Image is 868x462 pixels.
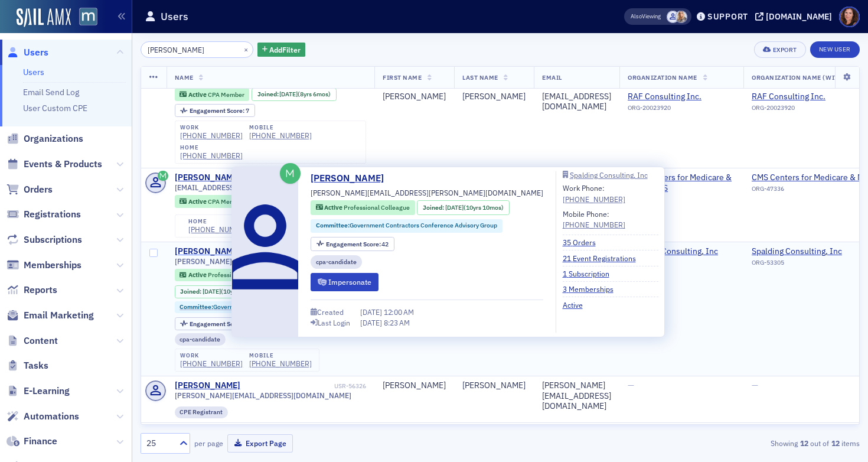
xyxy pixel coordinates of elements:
[384,318,410,327] span: 8:23 AM
[180,352,243,359] div: work
[190,320,246,328] span: Engagement Score :
[24,309,94,322] span: Email Marketing
[6,158,102,171] a: Events & Products
[190,108,249,114] div: 7
[6,410,79,423] a: Automations
[24,435,57,448] span: Finance
[383,380,446,391] div: [PERSON_NAME]
[71,8,97,28] a: View Homepage
[24,208,81,221] span: Registrations
[24,183,53,196] span: Orders
[180,124,243,131] div: work
[175,406,229,418] div: CPE Registrant
[311,187,543,198] span: [PERSON_NAME][EMAIL_ADDRESS][PERSON_NAME][DOMAIN_NAME]
[563,300,592,310] a: Active
[175,285,267,298] div: Joined: 2014-10-16 00:00:00
[24,334,58,347] span: Content
[257,90,280,98] span: Joined :
[180,303,361,311] a: Committee:Government Contractors Conference Advisory Group
[417,200,509,215] div: Joined: 2014-10-16 00:00:00
[311,273,378,291] button: Impersonate
[563,219,625,230] a: [PHONE_NUMBER]
[773,47,797,53] div: Export
[146,437,172,450] div: 25
[24,385,70,398] span: E-Learning
[628,246,735,257] a: Spalding Consulting, Inc
[628,380,634,391] span: —
[542,92,611,112] div: [EMAIL_ADDRESS][DOMAIN_NAME]
[188,90,208,98] span: Active
[279,90,331,98] div: (8yrs 6mos)
[203,288,261,295] div: (10yrs 10mos)
[754,41,805,58] button: Export
[227,434,293,453] button: Export Page
[675,11,687,23] span: Emily Trott
[563,171,658,178] a: Spalding Consulting, Inc
[311,237,394,252] div: Engagement Score: 42
[24,46,48,59] span: Users
[311,171,393,186] a: [PERSON_NAME]
[175,246,240,257] div: [PERSON_NAME]
[241,44,252,54] button: ×
[6,435,57,448] a: Finance
[810,41,860,58] a: New User
[24,259,81,272] span: Memberships
[208,271,274,279] span: Professional Colleague
[6,208,81,221] a: Registrations
[175,183,294,192] span: [EMAIL_ADDRESS][DOMAIN_NAME]
[326,240,382,248] span: Engagement Score :
[180,144,243,151] div: home
[311,255,362,269] div: cpa-candidate
[180,302,213,311] span: Committee :
[175,104,255,117] div: Engagement Score: 7
[180,359,243,368] a: [PHONE_NUMBER]
[249,131,312,139] a: [PHONE_NUMBER]
[17,8,71,27] img: SailAMX
[208,90,244,98] span: CPA Member
[190,106,246,115] span: Engagement Score :
[563,183,625,204] div: Work Phone:
[180,131,243,139] div: [PHONE_NUMBER]
[316,221,497,230] a: Committee:Government Contractors Conference Advisory Group
[383,92,446,102] div: [PERSON_NAME]
[175,317,259,330] div: Engagement Score: 42
[190,321,253,327] div: 42
[249,359,312,368] a: [PHONE_NUMBER]
[462,380,526,391] div: [PERSON_NAME]
[6,309,94,322] a: Email Marketing
[570,172,648,178] div: Spalding Consulting, Inc
[24,132,83,145] span: Organizations
[316,221,350,229] span: Committee :
[631,12,661,21] span: Viewing
[161,9,188,24] h1: Users
[462,92,526,102] div: [PERSON_NAME]
[249,124,312,131] div: mobile
[180,271,273,279] a: Active Professional Colleague
[180,151,243,160] a: [PHONE_NUMBER]
[311,200,415,215] div: Active: Active: Professional Colleague
[631,12,642,20] div: Also
[175,269,279,281] div: Active: Active: Professional Colleague
[316,203,410,213] a: Active Professional Colleague
[752,92,859,102] span: RAF Consulting Inc.
[628,173,735,193] a: CMS Centers for Medicare & Medicaid S
[563,268,618,279] a: 1 Subscription
[188,197,208,206] span: Active
[344,203,410,212] span: Professional Colleague
[180,90,244,98] a: Active CPA Member
[24,233,82,246] span: Subscriptions
[755,12,836,21] button: [DOMAIN_NAME]
[628,104,735,116] div: ORG-20023920
[180,198,244,206] a: Active CPA Member
[23,87,79,97] a: Email Send Log
[384,307,414,317] span: 12:00 AM
[175,73,194,82] span: Name
[188,271,208,279] span: Active
[628,73,697,82] span: Organization Name
[752,246,859,257] a: Spalding Consulting, Inc
[175,257,367,266] span: [PERSON_NAME][EMAIL_ADDRESS][PERSON_NAME][DOMAIN_NAME]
